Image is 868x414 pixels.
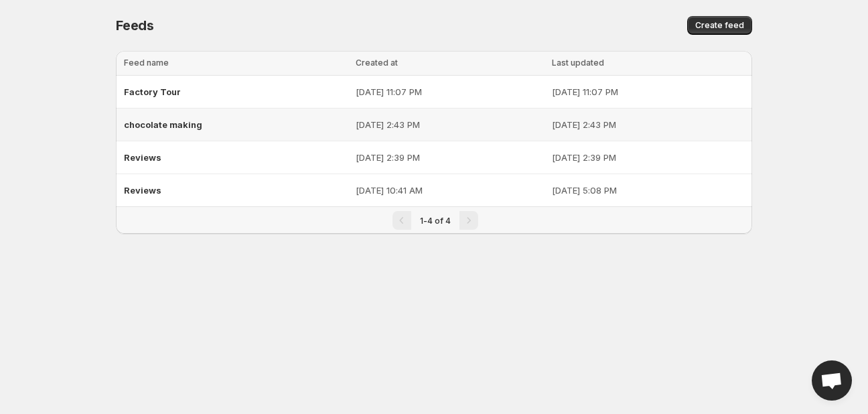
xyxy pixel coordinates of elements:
[356,58,398,68] span: Created at
[116,206,752,234] nav: Pagination
[356,85,543,98] p: [DATE] 11:07 PM
[356,118,543,131] p: [DATE] 2:43 PM
[124,152,161,163] span: Reviews
[812,360,852,401] a: Open chat
[124,86,181,97] span: Factory Tour
[124,58,169,68] span: Feed name
[116,17,154,33] span: Feeds
[552,184,744,197] p: [DATE] 5:08 PM
[356,151,543,164] p: [DATE] 2:39 PM
[552,85,744,98] p: [DATE] 11:07 PM
[687,16,752,35] button: Create feed
[552,58,604,68] span: Last updated
[420,216,451,226] span: 1-4 of 4
[695,20,744,31] span: Create feed
[124,185,161,196] span: Reviews
[552,118,744,131] p: [DATE] 2:43 PM
[124,119,202,130] span: chocolate making
[552,151,744,164] p: [DATE] 2:39 PM
[356,184,543,197] p: [DATE] 10:41 AM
